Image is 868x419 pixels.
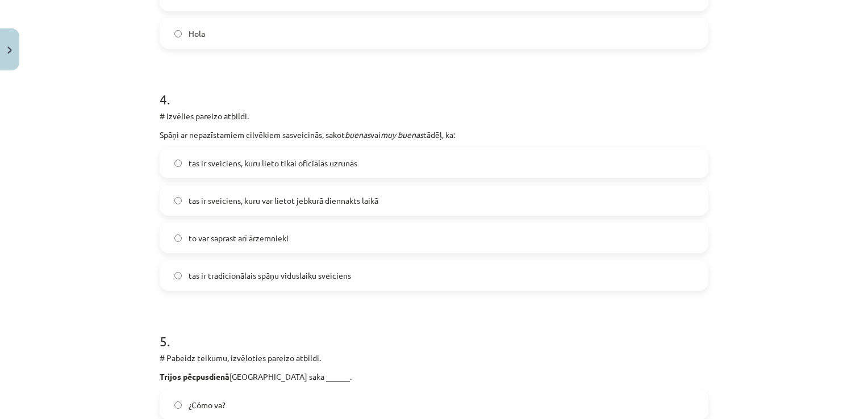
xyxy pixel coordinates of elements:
em: muy buenas [381,129,423,140]
input: ¿Cómo va? [174,401,182,409]
p: [GEOGRAPHIC_DATA] saka ______. [160,371,708,383]
span: ¿Cómo va? [189,399,226,411]
input: Hola [174,30,182,37]
h1: 5 . [160,313,708,349]
em: buenas [345,129,370,140]
span: to var saprast arī ārzemnieki [189,232,289,244]
input: tas ir sveiciens, kuru var lietot jebkurā diennakts laikā [174,197,182,204]
img: icon-close-lesson-0947bae3869378f0d4975bcd49f059093ad1ed9edebbc8119c70593378902aed.svg [7,47,12,54]
span: tas ir tradicionālais spāņu viduslaiku sveiciens [189,270,351,282]
h1: 4 . [160,72,708,107]
p: # Pabeidz teikumu, izvēloties pareizo atbildi. [160,352,708,364]
span: tas ir sveiciens, kuru var lietot jebkurā diennakts laikā [189,195,378,207]
strong: Trijos pēcpusdienā [160,371,229,382]
input: tas ir tradicionālais spāņu viduslaiku sveiciens [174,272,182,279]
input: to var saprast arī ārzemnieki [174,234,182,242]
p: # Izvēlies pareizo atbildi. [160,110,708,122]
span: tas ir sveiciens, kuru lieto tikai oficiālās uzrunās [189,157,357,169]
input: tas ir sveiciens, kuru lieto tikai oficiālās uzrunās [174,160,182,167]
span: Hola [189,28,205,40]
p: Spāņi ar nepazīstamiem cilvēkiem sasveicinās, sakot vai tādēļ, ka: [160,129,708,141]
